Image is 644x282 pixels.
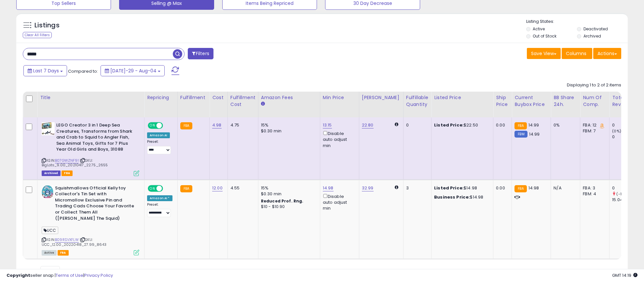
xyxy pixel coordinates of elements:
span: | SKU: UCC_12.00_20220418_27.99_8643 [42,237,106,247]
span: Listings that have been deleted from Seller Central [42,171,61,176]
button: [DATE]-29 - Aug-04 [101,65,165,76]
div: ASIN: [42,185,139,255]
span: Columns [566,50,586,57]
span: 14.98 [528,185,539,191]
div: ASIN: [42,122,139,175]
div: Repricing [147,94,175,101]
div: 4.75 [230,122,253,128]
button: Columns [562,48,592,59]
label: Deactivated [583,26,608,32]
span: [DATE]-29 - Aug-04 [110,67,157,74]
div: $0.30 min [261,128,315,134]
a: Privacy Policy [84,272,113,278]
strong: Copyright [7,272,30,278]
div: 0.00 [496,122,507,128]
div: Amazon Fees [261,94,317,101]
div: seller snap | | [7,273,113,279]
small: (-100%) [616,191,631,197]
small: FBA [514,122,527,129]
div: FBM: 7 [583,128,604,134]
small: FBA [180,185,192,192]
small: (0%) [612,128,621,134]
div: Fulfillment [180,94,207,101]
div: 0% [554,122,575,128]
div: [PERSON_NAME] [362,94,401,101]
div: Total Rev. [612,94,636,108]
a: B09RSVXFLW [55,237,79,243]
div: Current Buybox Price [514,94,548,108]
div: Cost [212,94,225,101]
a: B07GWZNF91 [55,158,79,163]
img: 51kbpua-iWL._SL40_.jpg [42,185,53,198]
div: FBA: 3 [583,185,604,191]
div: 15% [261,185,315,191]
div: 0 [612,185,638,191]
div: Num of Comp. [583,94,607,108]
b: Listed Price: [434,122,464,128]
button: Last 7 Days [23,65,67,76]
a: 12.00 [212,185,223,191]
div: 0.00 [496,185,507,191]
label: Archived [583,33,601,39]
label: Active [533,26,545,32]
b: Business Price: [434,194,470,200]
span: 14.99 [528,122,539,128]
div: FBM: 4 [583,191,604,197]
div: FBA: 12 [583,122,604,128]
div: Disable auto adjust min [323,130,354,149]
div: 4.55 [230,185,253,191]
a: 32.99 [362,185,374,191]
span: OFF [162,123,172,128]
label: Out of Stock [533,33,556,39]
div: Clear All Filters [23,32,52,38]
div: Preset: [147,202,172,217]
p: Listing States: [526,19,628,25]
span: OFF [162,186,172,191]
a: 22.80 [362,122,374,128]
span: All listings currently available for purchase on Amazon [42,250,57,256]
div: 15% [261,122,315,128]
span: UCC [42,227,58,234]
div: $14.98 [434,194,488,200]
div: Ship Price [496,94,509,108]
div: 3 [406,185,426,191]
span: FBA [58,250,69,256]
div: Fulfillable Quantity [406,94,429,108]
a: 14.98 [323,185,334,191]
div: 0 [612,134,638,140]
div: $14.98 [434,185,488,191]
div: 0 [406,122,426,128]
b: Squishmallows Official Kellytoy Collector's Tin Set with Micromallow Exclusive Pin and Trading Ca... [55,185,134,223]
div: Displaying 1 to 2 of 2 items [567,82,621,88]
div: Amazon AI * [147,195,172,201]
button: Filters [188,48,213,59]
b: LEGO Creator 3 in 1 Deep Sea Creatures, Transforms from Shark and Crab to Squid to Angler Fish, S... [56,122,135,154]
div: 15.04 [612,197,638,203]
div: BB Share 24h. [554,94,577,108]
span: ON [148,186,157,191]
div: $0.30 min [261,191,315,197]
span: ON [148,123,157,128]
span: Last 7 Days [33,67,59,74]
small: FBM [514,131,527,138]
button: Save View [527,48,561,59]
div: Amazon AI [147,132,170,138]
div: Fulfillment Cost [230,94,255,108]
b: Reduced Prof. Rng. [261,198,304,204]
h5: Listings [34,21,60,30]
small: FBA [180,122,192,129]
img: 51I29XohvIL._SL40_.jpg [42,122,55,135]
div: Min Price [323,94,356,101]
button: Actions [593,48,621,59]
div: $22.50 [434,122,488,128]
a: 4.98 [212,122,222,128]
a: Terms of Use [56,272,83,278]
div: N/A [554,185,575,191]
a: 13.15 [323,122,332,128]
div: Listed Price [434,94,490,101]
span: | SKU: BigLots_9.00_20210417_22.75_2655 [42,158,108,168]
span: Show: entries [28,268,75,275]
span: 14.99 [529,131,540,137]
b: Listed Price: [434,185,464,191]
span: Compared to: [68,68,98,74]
